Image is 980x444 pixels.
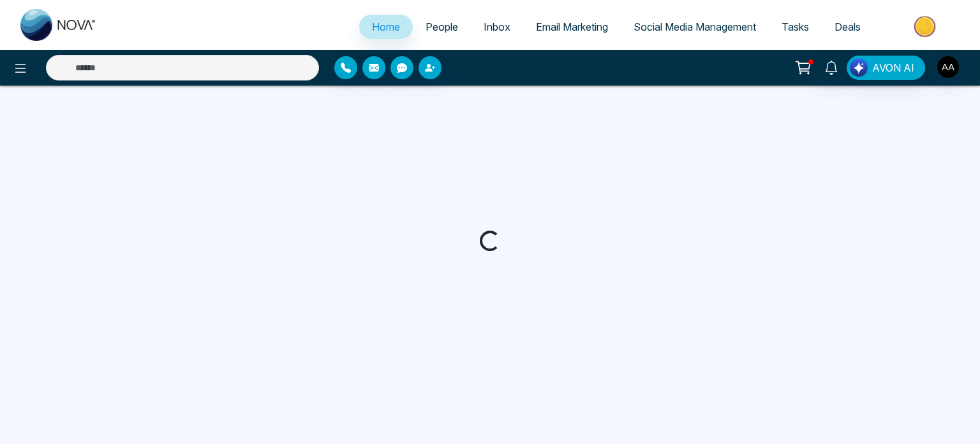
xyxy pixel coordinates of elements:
img: Market-place.gif [880,12,972,41]
span: Email Marketing [536,20,608,33]
span: Home [372,20,400,33]
a: Deals [822,15,873,39]
img: Lead Flow [850,59,868,77]
span: AVON AI [872,60,914,75]
span: Inbox [484,20,510,33]
a: Home [359,15,413,39]
img: Nova CRM Logo [20,9,97,41]
a: Social Media Management [621,15,769,39]
span: Deals [835,20,861,33]
a: Inbox [471,15,523,39]
span: Tasks [782,20,809,33]
a: Email Marketing [523,15,621,39]
button: AVON AI [847,56,925,80]
img: User Avatar [937,56,959,78]
span: People [426,20,458,33]
span: Social Media Management [634,20,756,33]
a: Tasks [769,15,822,39]
a: People [413,15,471,39]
